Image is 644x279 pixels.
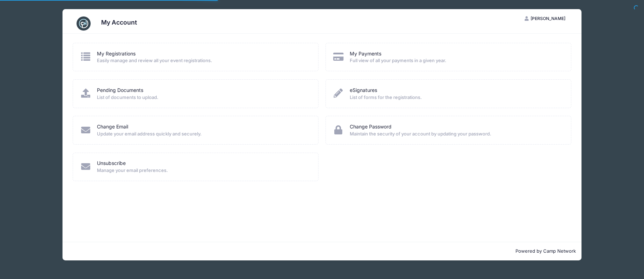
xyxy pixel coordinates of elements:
a: My Payments [350,50,381,58]
span: Easily manage and review all your event registrations. [97,57,309,64]
a: eSignatures [350,87,377,94]
a: Pending Documents [97,87,143,94]
a: My Registrations [97,50,136,58]
span: Maintain the security of your account by updating your password. [350,131,562,138]
a: Change Email [97,123,128,131]
span: Manage your email preferences. [97,167,309,174]
img: CampNetwork [77,16,91,31]
a: Change Password [350,123,392,131]
p: Powered by Camp Network [68,248,576,255]
span: [PERSON_NAME] [531,16,565,21]
a: Unsubscribe [97,160,126,167]
h3: My Account [101,19,137,26]
span: Full view of all your payments in a given year. [350,57,562,64]
span: List of documents to upload. [97,94,309,101]
button: [PERSON_NAME] [519,13,571,25]
span: Update your email address quickly and securely. [97,131,309,138]
span: List of forms for the registrations. [350,94,562,101]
